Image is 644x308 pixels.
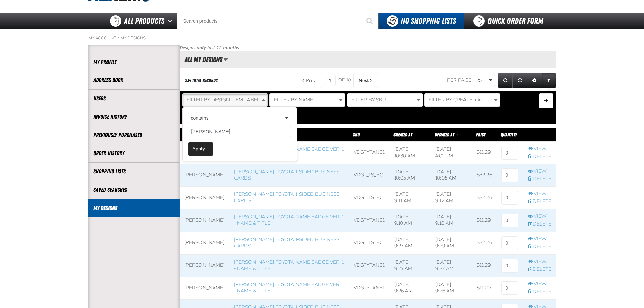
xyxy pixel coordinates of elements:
a: Quick Order Form [464,13,556,29]
button: Filter By Name [269,93,345,107]
h2: All My Designs [180,56,222,63]
td: [DATE] 9:12 AM [431,187,472,209]
button: Expand or Collapse Filter Management drop-down [539,93,553,108]
a: Delete row action [528,153,551,160]
td: [PERSON_NAME] [180,232,229,254]
td: [DATE] 10:06 AM [431,164,472,187]
a: Updated At [435,132,455,137]
span: All Products [124,15,164,27]
td: VDGTYTANB1 [349,254,389,277]
a: Address Book [93,76,174,84]
a: Shopping Lists [93,168,174,175]
a: Created At [393,132,412,137]
td: $32.26 [472,164,497,187]
td: [DATE] 4:01 PM [431,141,472,164]
div: Filter By Design Item Label [182,107,297,161]
td: [DATE] 9:24 AM [389,254,431,277]
span: No Shopping Lists [401,16,456,26]
td: $32.26 [472,187,497,209]
button: Next Page [353,73,378,88]
button: Filter By Design Item Label [182,93,268,107]
span: Updated At [435,132,454,137]
span: Filter By Design Item Label [187,97,260,103]
td: [DATE] 10:05 AM [389,164,431,187]
span: / [117,35,119,41]
td: VDGTYTANB1 [349,209,389,232]
span: Next Page [359,78,369,83]
a: [PERSON_NAME] Toyota Name Badge Ver. 1 - Name & Title [234,282,344,294]
td: [PERSON_NAME] [180,141,229,164]
a: Delete row action [528,198,551,205]
td: [DATE] 9:10 AM [431,209,472,232]
a: Invoice History [93,113,174,121]
input: 0 [501,236,518,250]
span: 25 [477,77,487,84]
td: VDGT_1S_BC [349,164,389,187]
a: Saved Searches [93,186,174,194]
a: View row action [528,168,551,175]
td: [DATE] 9:11 AM [389,187,431,209]
a: [PERSON_NAME] Toyota Name Badge Ver. 1 - Name & Title [234,214,344,226]
a: [PERSON_NAME] Toyota 1-sided Business Cards [234,237,339,249]
a: Delete row action [528,221,551,228]
button: You do not have available Shopping Lists. Open to Create a New List [379,13,464,29]
button: Start Searching [362,13,379,29]
td: VDGTYTANB1 [349,141,389,164]
td: VDGTYTANB1 [349,277,389,300]
span: Filter By Created At [429,97,483,103]
button: Apply Filter By Design Item Label [188,142,213,156]
input: 0 [501,281,518,295]
td: [DATE] 9:29 AM [431,232,472,254]
td: [DATE] 9:10 AM [389,209,431,232]
td: [PERSON_NAME] [180,187,229,209]
span: Quantity [501,132,517,137]
td: [PERSON_NAME] [180,164,229,187]
a: View row action [528,191,551,197]
span: Per page: [447,77,473,83]
td: [DATE] 10:30 AM [389,141,431,164]
button: Manage grid views. Current view is All My Designs [223,54,228,65]
td: VDGT_1S_BC [349,187,389,209]
th: Row actions [523,128,556,141]
button: Filter By SKU [347,93,423,107]
input: 0 [501,146,518,160]
span: contains [191,115,284,122]
button: Open All Products pages [166,13,177,29]
a: My Designs [93,204,174,212]
td: $11.29 [472,277,497,300]
a: SKU [353,132,360,137]
td: $11.29 [472,254,497,277]
td: $32.26 [472,232,497,254]
input: 0 [501,214,518,227]
td: [DATE] 9:26 AM [389,277,431,300]
a: [PERSON_NAME] Toyota 1-sided Business Cards [234,191,339,204]
td: VDGT_1S_BC [349,232,389,254]
button: Filter By Created At [424,93,500,107]
input: 0 [501,191,518,205]
a: My Profile [93,58,174,66]
a: View row action [528,259,551,265]
a: View row action [528,236,551,242]
input: Current page number [324,75,336,86]
a: Delete row action [528,244,551,250]
td: [DATE] 9:26 AM [431,277,472,300]
a: Users [93,95,174,102]
input: 0 [501,168,518,182]
a: [PERSON_NAME] Toyota 1-sided Business Cards [234,169,339,181]
a: Expand or Collapse Grid Settings [527,73,542,88]
span: Filter By SKU [351,97,386,103]
span: of 10 [338,77,351,84]
a: View row action [528,146,551,152]
a: [PERSON_NAME] Toyota Name Badge Ver. 1 - Name & Title [234,259,344,271]
a: Expand or Collapse Grid Filters [542,73,556,88]
a: Refresh grid action [498,73,513,88]
a: View row action [528,281,551,287]
input: Search [177,13,379,29]
input: Design Item Label filter value [188,126,291,137]
nav: Breadcrumbs [88,35,556,41]
td: [PERSON_NAME] [180,277,229,300]
span: Filter By Name [274,97,313,103]
span: Price [476,132,485,137]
